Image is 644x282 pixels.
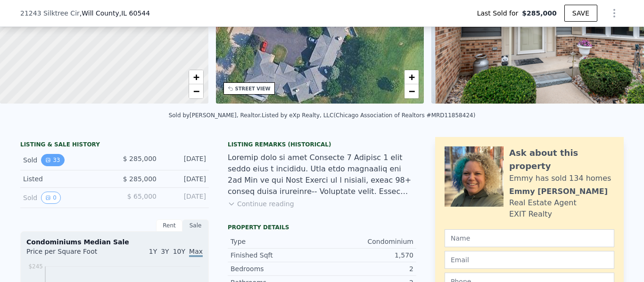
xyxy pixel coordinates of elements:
input: Email [445,251,614,269]
div: Ask about this property [509,146,614,173]
div: Sold by [PERSON_NAME], Realtor . [169,112,262,119]
span: − [193,85,199,97]
a: Zoom in [189,70,203,84]
span: , Will County [80,8,150,18]
div: Sold [23,192,107,204]
span: − [409,85,415,97]
div: LISTING & SALE HISTORY [20,141,209,150]
a: Zoom out [405,84,419,98]
div: Real Estate Agent [509,197,577,209]
div: Finished Sqft [231,250,322,260]
button: View historical data [41,192,61,204]
div: Price per Square Foot [26,247,115,262]
div: 1,570 [322,250,413,260]
button: View historical data [41,154,64,166]
span: 10Y [173,248,185,255]
span: $ 285,000 [123,175,157,183]
div: [DATE] [164,192,206,204]
tspan: $245 [28,263,43,270]
div: Listed by eXp Realty, LLC (Chicago Association of Realtors #MRD11858424) [262,112,475,119]
div: Type [231,237,322,246]
span: , IL 60544 [119,9,150,17]
div: Condominium [322,237,413,246]
input: Name [445,229,614,247]
button: Show Options [605,4,624,23]
div: Sale [182,219,209,232]
div: EXIT Realty [509,209,552,220]
div: Bedrooms [231,264,322,274]
span: $285,000 [522,8,557,18]
button: Continue reading [228,199,294,209]
div: Rent [156,219,182,232]
span: 1Y [149,248,157,255]
div: Emmy has sold 134 homes [509,173,611,184]
span: + [193,71,199,83]
div: [DATE] [164,174,206,184]
div: Condominiums Median Sale [26,237,203,247]
span: 21243 Silktree Cir [20,8,80,18]
div: Listed [23,174,107,184]
span: $ 65,000 [127,193,157,200]
div: STREET VIEW [235,85,271,92]
div: Property details [228,224,416,231]
span: + [409,71,415,83]
span: $ 285,000 [123,155,157,162]
div: Sold [23,154,107,166]
span: Last Sold for [477,8,522,18]
div: [DATE] [164,154,206,166]
button: SAVE [564,5,597,22]
a: Zoom out [189,84,203,98]
span: Max [189,248,203,257]
div: 2 [322,264,413,274]
span: 3Y [161,248,169,255]
div: Listing Remarks (Historical) [228,141,416,148]
div: Emmy [PERSON_NAME] [509,186,608,197]
div: Loremip dolo si amet Consecte 7 Adipisc 1 elit seddo eius t incididu. Utla etdo magnaaliq eni 2ad... [228,152,416,197]
a: Zoom in [405,70,419,84]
